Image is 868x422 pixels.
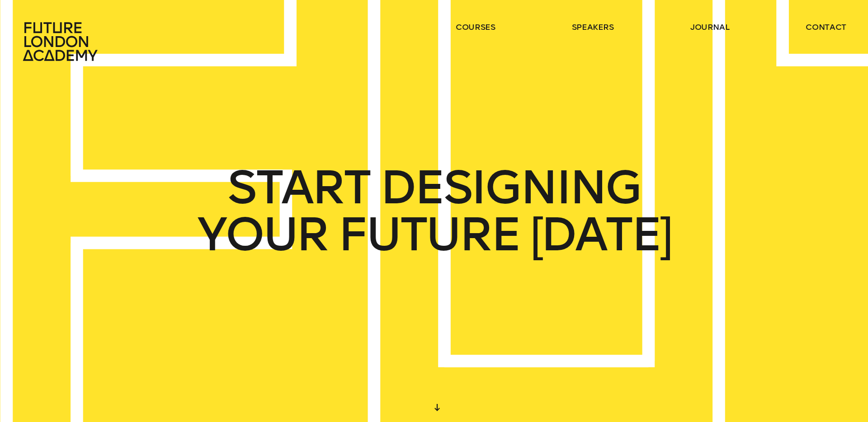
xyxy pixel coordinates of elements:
a: speakers [572,22,614,33]
span: [DATE] [530,211,671,258]
span: DESIGNING [380,164,641,211]
a: contact [806,22,846,33]
span: START [227,164,370,211]
span: YOUR [197,211,328,258]
a: courses [456,22,495,33]
span: FUTURE [338,211,520,258]
a: journal [690,22,730,33]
